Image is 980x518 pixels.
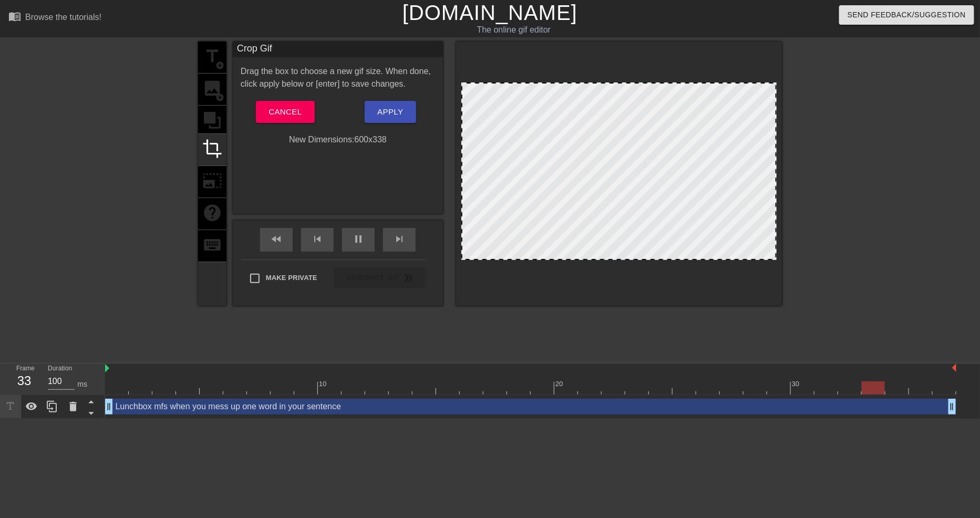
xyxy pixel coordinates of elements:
div: Frame [8,364,40,394]
span: menu_book [8,10,21,23]
span: skip_next [393,233,406,245]
button: Cancel [256,101,314,123]
span: skip_previous [311,233,324,245]
div: New Dimensions: 600 x 338 [233,133,443,146]
span: crop [202,139,222,159]
div: 10 [319,379,328,389]
button: Apply [365,101,416,123]
span: Send Feedback/Suggestion [848,8,966,22]
span: pause [352,233,365,245]
div: ms [77,379,87,390]
div: Drag the box to choose a new gif size. When done, click apply below or [enter] to save changes. [233,65,443,90]
a: [DOMAIN_NAME] [403,1,577,24]
span: Cancel [269,105,302,119]
img: bound-end.png [952,364,956,372]
a: Browse the tutorials! [8,10,101,26]
span: drag_handle [104,401,114,412]
span: drag_handle [947,401,957,412]
span: Apply [377,105,403,119]
label: Duration [48,366,72,372]
div: Crop Gif [233,42,443,57]
div: 30 [792,379,801,389]
div: 33 [16,371,32,390]
div: Browse the tutorials! [25,13,101,22]
button: Send Feedback/Suggestion [839,5,974,25]
div: The online gif editor [332,24,696,36]
span: Make Private [266,273,317,283]
span: fast_rewind [270,233,283,245]
div: 20 [555,379,565,389]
